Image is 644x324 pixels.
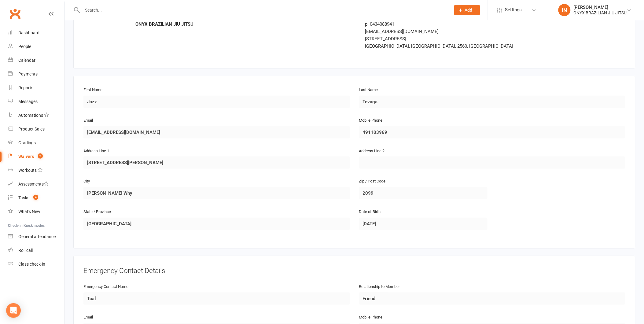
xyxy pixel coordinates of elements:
a: Workouts [8,164,64,177]
div: [STREET_ADDRESS] [365,35,539,42]
div: Roll call [18,248,33,253]
a: Assessments [8,177,64,191]
div: Messages [18,99,38,104]
label: Mobile Phone [359,117,383,124]
span: 2 [38,153,43,159]
div: Assessments [18,182,49,186]
label: Address Line 2 [359,148,385,154]
a: Reports [8,81,64,95]
a: General attendance kiosk mode [8,230,64,244]
button: Add [454,5,480,15]
div: [GEOGRAPHIC_DATA], [GEOGRAPHIC_DATA], 2560, [GEOGRAPHIC_DATA] [365,42,539,50]
a: Clubworx [7,6,23,21]
div: Workouts [18,168,37,173]
div: Waivers [18,154,34,159]
a: What's New [8,205,64,219]
a: Dashboard [8,26,64,40]
label: Relationship to Member [359,284,400,290]
label: Date of Birth [359,209,381,215]
div: ONYX BRAZILIAN JIU JITSU [574,10,627,16]
strong: ONYX BRAZILIAN JIU JITSU [135,21,193,27]
div: Payments [18,72,38,76]
label: Last Name [359,87,378,93]
span: Settings [505,3,522,17]
div: Open Intercom Messenger [6,303,21,318]
a: Payments [8,67,64,81]
a: Class kiosk mode [8,257,64,271]
div: Calendar [18,58,35,63]
div: p: 0434088941 [365,20,539,28]
a: Waivers 2 [8,150,64,164]
div: Product Sales [18,127,45,131]
label: First Name [83,87,102,93]
label: City [83,178,90,185]
div: [PERSON_NAME] [574,5,627,10]
label: Address Line 1 [83,148,109,154]
a: Product Sales [8,122,64,136]
a: Calendar [8,53,64,67]
a: Tasks 4 [8,191,64,205]
span: 4 [33,195,38,200]
a: Automations [8,109,64,122]
a: Roll call [8,244,64,257]
div: Emergency Contact Details [83,266,625,276]
div: Reports [18,85,33,90]
input: Search... [81,6,446,14]
div: Dashboard [18,30,39,35]
label: Email [83,314,93,321]
label: Email [83,117,93,124]
div: People [18,44,31,49]
a: Messages [8,95,64,109]
div: What's New [18,209,40,214]
div: IN [558,4,571,16]
label: Zip / Post Code [359,178,386,185]
a: Gradings [8,136,64,150]
div: General attendance [18,234,56,239]
div: Gradings [18,140,36,145]
label: Mobile Phone [359,314,383,321]
a: People [8,40,64,53]
label: Emergency Contact Name [83,284,128,290]
span: Add [465,8,473,13]
div: Tasks [18,195,29,200]
div: Class check-in [18,262,45,267]
div: [EMAIL_ADDRESS][DOMAIN_NAME] [365,28,539,35]
label: State / Province [83,209,111,215]
div: Automations [18,113,43,118]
